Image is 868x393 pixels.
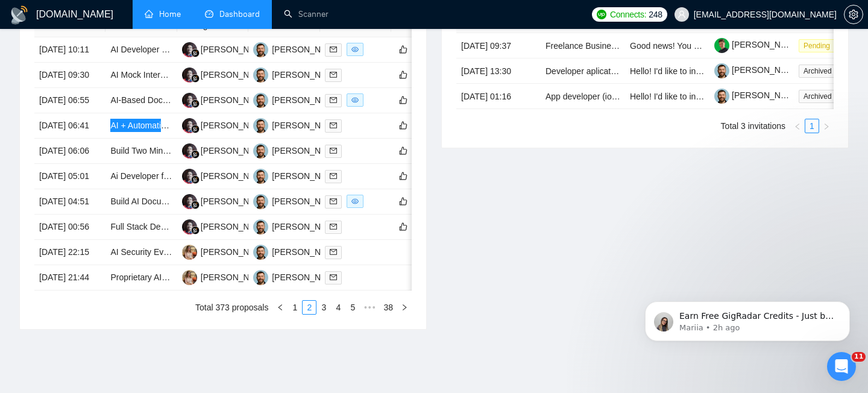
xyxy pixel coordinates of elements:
[182,219,197,234] img: SS
[272,68,341,81] div: [PERSON_NAME]
[253,245,268,260] img: VK
[456,33,541,58] td: [DATE] 09:37
[277,304,284,311] span: left
[272,43,341,56] div: [PERSON_NAME]
[302,300,316,315] li: 2
[330,248,337,256] span: mail
[799,39,835,52] span: Pending
[844,5,863,24] button: setting
[34,164,105,189] td: [DATE] 05:01
[253,42,268,57] img: VK
[714,63,729,78] img: c1-JWQDXWEy3CnA6sRtFzzU22paoDq5cZnWyBNc3HWqwvuW0qNnjm1CMP-YmbEEtPC
[253,143,268,159] img: VK
[799,40,840,50] a: Pending
[346,301,359,314] a: 5
[397,300,412,315] button: right
[330,122,337,129] span: mail
[253,95,341,104] a: VK[PERSON_NAME]
[627,276,868,360] iframe: Intercom notifications message
[182,68,197,83] img: SS
[110,196,466,206] a: Build AI Document Classification MVP for Pharmaceutical Industry - DeBERTa/Streamlit/Python
[317,301,330,314] a: 3
[110,247,368,257] a: AI Security Event Reporter App – Computer Vision & LLM Integration
[145,9,181,19] a: homeHome
[195,300,268,315] li: Total 373 proposals
[380,301,397,314] a: 38
[191,201,200,209] img: gigradar-bm.png
[182,221,270,231] a: SS[PERSON_NAME]
[823,123,830,130] span: right
[253,145,341,155] a: VK[PERSON_NAME]
[330,223,337,230] span: mail
[182,120,270,130] a: SS[PERSON_NAME]
[34,37,105,63] td: [DATE] 10:11
[399,196,407,206] span: like
[253,171,341,180] a: VK[PERSON_NAME]
[396,169,410,183] button: like
[201,119,270,132] div: [PERSON_NAME]
[10,5,29,25] img: logo
[110,222,266,231] a: Full Stack Developer for AI SAAS website
[182,270,197,285] img: AV
[34,215,105,240] td: [DATE] 00:56
[649,8,662,21] span: 248
[397,300,412,315] li: Next Page
[288,300,302,315] li: 1
[790,119,805,133] li: Previous Page
[360,300,379,315] span: •••
[201,144,270,157] div: [PERSON_NAME]
[191,99,200,108] img: gigradar-bm.png
[191,74,200,83] img: gigradar-bm.png
[396,118,410,133] button: like
[182,42,197,57] img: SS
[330,198,337,205] span: mail
[110,171,400,181] a: Ai Developer for Emotionally Intelligent MVP (Stealth-Mode Wellness Startup)
[360,300,379,315] li: Next 5 Pages
[110,272,177,282] a: Proprietary AI tool
[399,222,407,231] span: like
[714,65,801,75] a: [PERSON_NAME]
[799,91,841,101] a: Archived
[714,40,801,49] a: [PERSON_NAME]
[182,272,270,281] a: AV[PERSON_NAME]
[541,84,625,109] td: App developer (ios/android) aplicatie fun club(interactiuni intre artist si fanii lui)
[253,118,268,133] img: VK
[794,123,801,130] span: left
[597,10,606,19] img: upwork-logo.png
[399,95,407,105] span: like
[272,119,341,132] div: [PERSON_NAME]
[253,221,341,231] a: VK[PERSON_NAME]
[182,245,197,260] img: AV
[182,118,197,133] img: SS
[110,70,392,80] a: AI Mock Interview Bot – GPT Integration (React + Firebase, Voice-Enabled)
[721,119,785,133] li: Total 3 invitations
[330,147,337,154] span: mail
[253,120,341,130] a: VK[PERSON_NAME]
[546,92,837,101] a: App developer (ios/android) aplicatie fun club(interactiuni intre artist si fanii lui)
[191,175,200,184] img: gigradar-bm.png
[253,69,341,79] a: VK[PERSON_NAME]
[288,301,301,314] a: 1
[272,245,341,259] div: [PERSON_NAME]
[714,90,801,100] a: [PERSON_NAME]
[332,301,345,314] a: 4
[396,68,410,82] button: like
[714,89,729,104] img: c1-JWQDXWEy3CnA6sRtFzzU22paoDq5cZnWyBNc3HWqwvuW0qNnjm1CMP-YmbEEtPC
[205,10,213,18] span: dashboard
[396,143,410,158] button: like
[105,113,177,139] td: AI + Automation Developer for Real Estate Site Scouting MVP
[379,300,397,315] li: 38
[819,119,834,133] li: Next Page
[284,9,329,19] a: searchScanner
[191,49,200,57] img: gigradar-bm.png
[678,10,686,19] span: user
[34,189,105,215] td: [DATE] 04:51
[844,10,863,19] a: setting
[110,95,312,105] a: AI-Based Document Digitization System Development
[191,150,200,159] img: gigradar-bm.png
[34,63,105,88] td: [DATE] 09:30
[182,143,197,159] img: SS
[253,272,341,281] a: VK[PERSON_NAME]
